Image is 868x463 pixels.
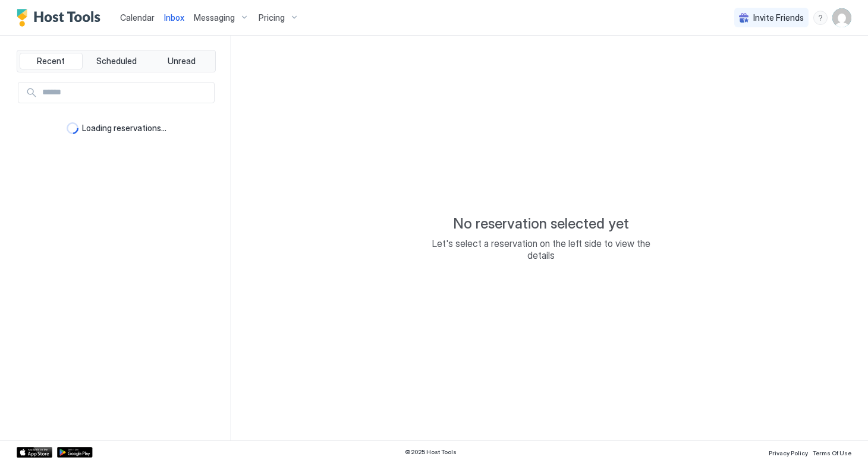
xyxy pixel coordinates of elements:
button: Scheduled [85,53,148,69]
div: User profile [832,8,851,27]
a: Calendar [120,11,155,24]
span: Let's select a reservation on the left side to view the details [422,237,660,261]
input: Input Field [37,83,214,103]
span: Loading reservations... [82,123,166,134]
a: Host Tools Logo [17,9,106,27]
a: Privacy Policy [769,446,808,458]
span: No reservation selected yet [453,215,629,233]
button: Unread [150,53,213,69]
a: Terms Of Use [813,446,851,458]
div: tab-group [17,50,216,72]
span: Unread [168,56,196,66]
div: menu [813,11,828,25]
span: Privacy Policy [769,449,808,456]
span: Scheduled [96,56,137,66]
div: loading [67,122,78,134]
span: Inbox [164,12,184,23]
span: Recent [37,56,65,66]
button: Recent [20,53,83,69]
a: Google Play Store [57,447,93,458]
span: Terms Of Use [813,449,851,456]
span: Messaging [194,12,235,23]
span: Pricing [259,12,285,23]
iframe: Intercom live chat [12,423,40,451]
span: Invite Friends [753,12,804,23]
span: Calendar [120,12,155,23]
a: App Store [17,447,52,458]
span: © 2025 Host Tools [405,448,457,456]
a: Inbox [164,11,184,24]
